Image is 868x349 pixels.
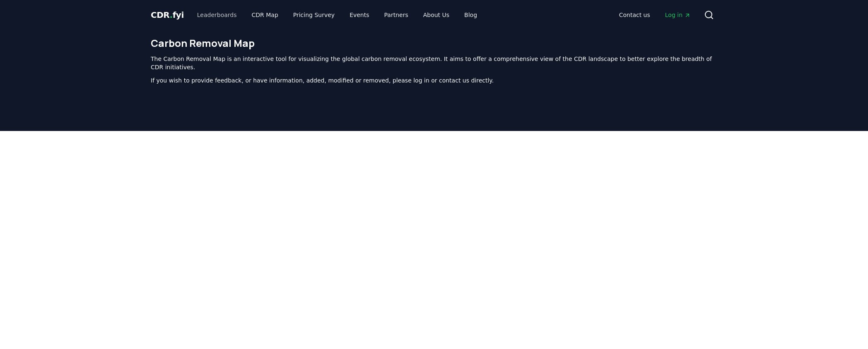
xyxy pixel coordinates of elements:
a: Contact us [612,7,657,22]
span: . [170,10,173,20]
span: Log in [665,11,691,19]
h1: Carbon Removal Map [151,36,717,50]
p: If you wish to provide feedback, or have information, added, modified or removed, please log in o... [151,76,717,85]
a: Log in [658,7,697,22]
a: CDR.fyi [151,9,184,21]
nav: Main [190,7,484,22]
a: Pricing Survey [287,7,341,22]
nav: Main [612,7,697,22]
a: About Us [417,7,456,22]
a: Events [343,7,376,22]
p: The Carbon Removal Map is an interactive tool for visualizing the global carbon removal ecosystem... [151,55,717,71]
a: Partners [378,7,415,22]
a: Leaderboards [190,7,244,22]
span: CDR fyi [151,10,184,20]
a: CDR Map [245,7,285,22]
a: Blog [458,7,484,22]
